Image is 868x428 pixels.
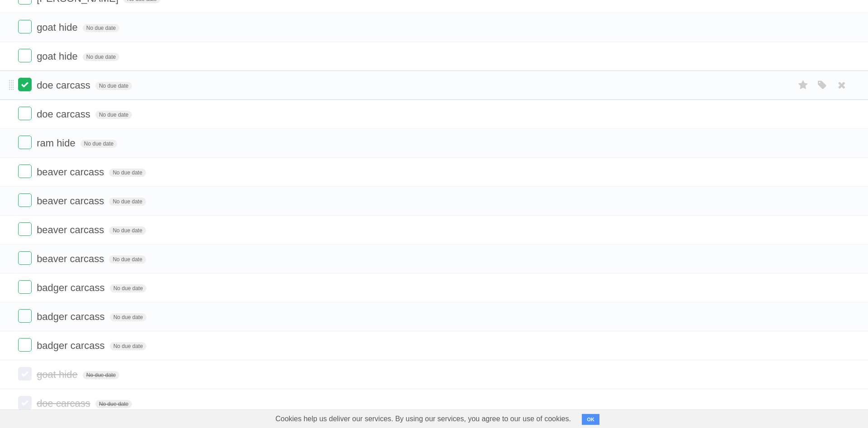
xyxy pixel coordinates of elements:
span: No due date [110,313,146,321]
span: No due date [95,82,132,90]
span: doe carcass [37,398,93,409]
span: No due date [95,400,132,408]
label: Done [18,338,32,352]
label: Done [18,165,32,178]
span: No due date [95,111,132,119]
span: goat hide [37,22,80,33]
label: Done [18,136,32,149]
label: Done [18,222,32,236]
span: No due date [109,226,146,235]
label: Star task [795,78,812,93]
span: No due date [80,140,117,148]
span: badger carcass [37,311,107,322]
span: No due date [110,284,146,292]
span: beaver carcass [37,166,106,178]
span: badger carcass [37,282,107,293]
span: goat hide [37,51,80,62]
label: Done [18,280,32,294]
label: Done [18,49,32,62]
span: doe carcass [37,108,93,120]
span: beaver carcass [37,224,106,235]
span: beaver carcass [37,195,106,207]
label: Done [18,251,32,265]
span: doe carcass [37,80,93,91]
span: No due date [83,53,119,61]
label: Done [18,309,32,323]
label: Done [18,107,32,120]
span: No due date [109,255,146,263]
span: badger carcass [37,340,107,351]
span: Cookies help us deliver our services. By using our services, you agree to our use of cookies. [266,410,580,428]
span: beaver carcass [37,253,106,264]
span: No due date [83,24,119,32]
label: Done [18,78,32,91]
label: Done [18,367,32,381]
span: No due date [109,198,146,206]
label: Done [18,193,32,207]
span: No due date [109,169,146,177]
span: ram hide [37,137,78,149]
span: No due date [110,342,146,350]
button: OK [582,414,599,425]
label: Done [18,396,32,409]
label: Done [18,20,32,33]
span: goat hide [37,369,80,380]
span: No due date [83,371,119,379]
